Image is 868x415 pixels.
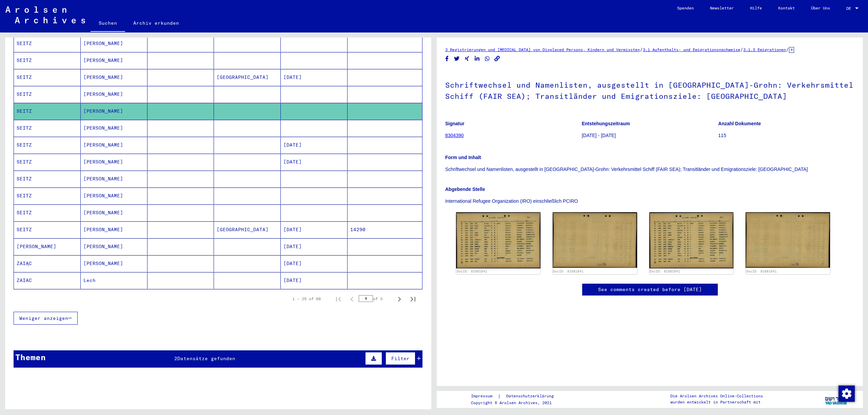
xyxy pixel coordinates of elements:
button: First page [332,292,345,306]
a: DocID: 81681641 [457,269,487,273]
mat-cell: SEITZ [14,137,81,153]
p: International Refugee Organization (IRO) einschließlich PCIRO [445,198,854,205]
span: DE [846,6,854,11]
b: Abgebende Stelle [445,187,485,192]
mat-cell: SEITZ [14,188,81,204]
p: 115 [718,132,854,139]
mat-cell: [DATE] [281,137,348,153]
span: / [740,46,743,52]
mat-cell: SEITZ [14,154,81,170]
mat-cell: [DATE] [281,154,348,170]
b: Anzahl Dokumente [718,121,761,126]
mat-cell: SEITZ [14,204,81,221]
span: / [640,46,643,52]
mat-cell: Lech [81,272,147,289]
a: 3.1.3 Emigrationen [743,47,786,52]
p: wurden entwickelt in Partnerschaft mit [670,399,763,405]
mat-cell: [PERSON_NAME] [81,204,147,221]
div: 1 – 25 of 68 [292,296,321,302]
mat-cell: [DATE] [281,272,348,289]
mat-cell: SEITZ [14,69,81,86]
img: 001.jpg [649,212,734,268]
mat-cell: [PERSON_NAME] [81,69,147,86]
mat-cell: 14290 [348,221,422,238]
p: [DATE] - [DATE] [582,132,718,139]
mat-cell: [PERSON_NAME] [81,103,147,119]
span: Filter [391,355,410,362]
mat-cell: SEITZ [14,221,81,238]
a: 3 Registrierungen und [MEDICAL_DATA] von Displaced Persons, Kindern und Vermissten [445,47,640,52]
button: Previous page [345,292,359,306]
mat-cell: SEITZ [14,35,81,52]
button: Share on Facebook [443,54,451,63]
img: 002.jpg [553,212,637,268]
b: Entstehungszeitraum [582,121,630,126]
h1: Schriftwechsel und Namenlisten, ausgestellt in [GEOGRAPHIC_DATA]-Grohn: Verkehrsmittel Schiff (FA... [445,69,854,110]
mat-cell: [PERSON_NAME] [81,52,147,69]
mat-cell: [PERSON_NAME] [81,238,147,255]
mat-cell: ZAIĄC [14,255,81,272]
mat-cell: ZAIAC [14,272,81,289]
mat-cell: [DATE] [281,221,348,238]
mat-cell: [PERSON_NAME] [81,171,147,187]
mat-cell: [PERSON_NAME] [81,188,147,204]
p: Copyright © Arolsen Archives, 2021 [471,400,562,406]
mat-cell: [DATE] [281,255,348,272]
span: Weniger anzeigen [19,315,68,321]
button: Next page [393,292,406,306]
button: Share on LinkedIn [474,54,481,63]
mat-cell: [PERSON_NAME] [81,137,147,153]
mat-cell: [PERSON_NAME] [14,238,81,255]
mat-cell: [PERSON_NAME] [81,120,147,136]
span: 2 [174,355,177,362]
a: Archiv erkunden [125,15,187,31]
mat-cell: [PERSON_NAME] [81,86,147,103]
p: Die Arolsen Archives Online-Collections [670,393,763,399]
mat-cell: SEITZ [14,103,81,119]
span: Datensätze gefunden [177,355,235,362]
img: Zustimmung ändern [839,386,855,402]
mat-cell: [PERSON_NAME] [81,255,147,272]
button: Last page [406,292,420,306]
span: / [786,46,789,52]
mat-cell: [GEOGRAPHIC_DATA] [214,221,281,238]
b: Signatur [445,121,465,126]
a: 3.1 Aufenthalts- und Emigrationsnachweise [643,47,740,52]
a: Impressum [471,393,498,400]
a: See comments created before [DATE] [598,286,702,293]
mat-cell: [DATE] [281,238,348,255]
a: DocID: 81681641 [746,269,777,273]
div: of 3 [359,296,393,302]
mat-cell: [PERSON_NAME] [81,221,147,238]
mat-cell: [PERSON_NAME] [81,35,147,52]
mat-cell: [GEOGRAPHIC_DATA] [214,69,281,86]
div: Themen [15,351,46,363]
img: 001.jpg [456,212,540,268]
mat-cell: [PERSON_NAME] [81,154,147,170]
a: Datenschutzerklärung [501,393,562,400]
button: Share on WhatsApp [484,54,491,63]
button: Weniger anzeigen [14,312,78,325]
a: Suchen [91,15,125,32]
a: DocID: 81681641 [553,269,584,273]
button: Copy link [494,54,501,63]
button: Filter [386,352,415,365]
b: Form und Inhalt [445,155,481,160]
a: 8304390 [445,133,464,138]
a: DocID: 81681641 [650,269,680,273]
mat-cell: SEITZ [14,120,81,136]
img: Arolsen_neg.svg [5,6,85,23]
mat-cell: [DATE] [281,69,348,86]
img: 002.jpg [746,212,830,268]
img: yv_logo.png [824,391,849,408]
button: Share on Xing [463,54,471,63]
mat-cell: SEITZ [14,86,81,103]
div: | [471,393,562,400]
mat-cell: SEITZ [14,171,81,187]
mat-cell: SEITZ [14,52,81,69]
button: Share on Twitter [453,54,460,63]
p: Schriftwechsel und Namenlisten, ausgestellt in [GEOGRAPHIC_DATA]-Grohn: Verkehrsmittel Schiff (FA... [445,166,854,173]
